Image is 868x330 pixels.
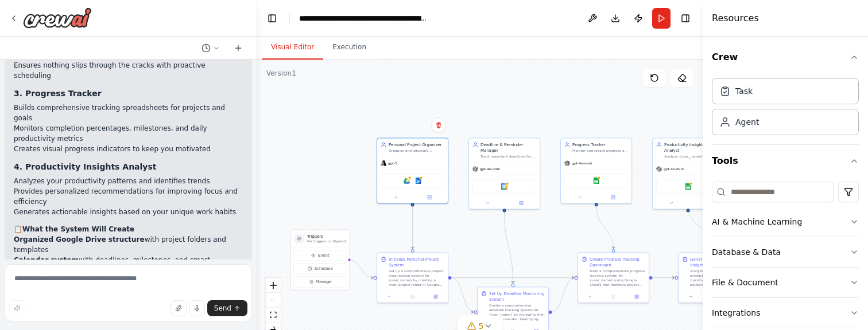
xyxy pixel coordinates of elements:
[501,183,508,190] img: Google calendar
[266,278,281,293] button: zoom in
[489,303,545,321] div: Create a comprehensive deadline tracking system for {user_name} by reviewing their current calend...
[400,293,424,300] button: No output available
[735,116,759,128] div: Agent
[489,290,545,302] div: Set Up Deadline Monitoring System
[14,255,243,276] li: with deadlines, milestones, and smart reminders
[293,250,347,261] button: Event
[468,137,540,209] div: Deadline & Reminder ManagerTrack important deadlines for {user_name}'s projects and goals, create...
[264,10,280,26] button: Hide left sidebar
[426,293,445,300] button: Open in side panel
[14,224,243,234] h2: 📋
[14,176,243,186] li: Analyzes your productivity patterns and identifies trends
[601,293,625,300] button: No output available
[290,229,350,290] div: TriggersNo triggers configuredEventScheduleManage
[597,194,630,201] button: Open in side panel
[685,183,692,190] img: Google sheets
[9,300,25,316] button: Improve this prompt
[266,69,296,78] div: Version 1
[293,263,347,274] button: Schedule
[594,206,617,249] g: Edge from c76d7b9b-f9cf-4444-a04f-2872c1ff1929 to 304c4994-fd41-4623-9254-f1ffc829fd5c
[653,275,675,281] g: Edge from 304c4994-fd41-4623-9254-f1ffc829fd5c to a17a4b72-a973-4e78-aa96-ca284bed63d4
[262,36,323,60] button: Visual Editor
[590,256,645,268] div: Create Progress Tracking Dashboard
[590,269,645,287] div: Build a comprehensive progress tracking system for {user_name} using Google Sheets that monitors ...
[593,177,600,184] img: Google sheets
[678,252,750,303] div: Generate Productivity Insights ReportAnalyze {user_name}'s productivity data from the tracking da...
[689,199,722,206] button: Open in side panel
[735,85,753,97] div: Task
[389,269,444,287] div: Set up a comprehensive project organization system for {user_name} by creating a main project fol...
[712,73,859,144] div: Crew
[23,7,92,28] img: Logo
[480,154,536,159] div: Track important deadlines for {user_name}'s projects and goals, create calendar events and remind...
[413,194,446,201] button: Open in side panel
[293,276,347,287] button: Manage
[388,161,397,166] span: gpt-5
[664,142,720,153] div: Productivity Insights Analyst
[14,207,243,217] li: Generates actionable insights based on your unique work habits
[315,266,333,272] span: Schedule
[652,137,724,209] div: Productivity Insights AnalystAnalyze {user_name}'s productivity patterns by reviewing completed t...
[404,177,410,184] img: Google drive
[389,142,444,147] div: Personal Project Organizer
[664,154,720,159] div: Analyze {user_name}'s productivity patterns by reviewing completed tasks, time allocation, goal a...
[229,41,247,55] button: Start a new chat
[572,142,628,147] div: Progress Tracker
[189,300,205,316] button: Click to speak your automation idea
[207,300,247,316] button: Send
[307,239,346,243] p: No triggers configured
[712,145,859,177] button: Tools
[266,308,281,323] button: fit view
[560,137,632,203] div: Progress TrackerMonitor and record progress on {user_name}'s goals and projects by maintaining tr...
[572,161,592,166] span: gpt-4o-mini
[415,177,422,184] img: Google docs
[712,11,759,25] h4: Resources
[14,162,157,171] strong: 4. Productivity Insights Analyst
[712,277,778,288] div: File & Document
[299,13,428,24] nav: breadcrumb
[323,36,375,60] button: Execution
[712,246,781,258] div: Database & Data
[712,216,802,227] div: AI & Machine Learning
[389,256,444,268] div: Initialize Personal Project System
[572,148,628,153] div: Monitor and record progress on {user_name}'s goals and projects by maintaining tracking spreadshe...
[14,186,243,207] li: Provides personalized recommendations for improving focus and efficiency
[502,212,516,283] g: Edge from 415f0a7a-258f-4004-b8e4-c735ba6473e5 to 8f651a1a-a67d-4fcb-9911-cbacd8e5a1e3
[431,117,446,132] button: Delete node
[14,103,243,123] li: Builds comprehensive tracking spreadsheets for projects and goals
[552,275,575,315] g: Edge from 8f651a1a-a67d-4fcb-9911-cbacd8e5a1e3 to 304c4994-fd41-4623-9254-f1ffc829fd5c
[14,235,145,243] strong: Organized Google Drive structure
[712,237,859,267] button: Database & Data
[664,167,684,171] span: gpt-4o-mini
[480,167,500,171] span: gpt-4o-mini
[197,41,224,55] button: Switch to previous chat
[452,275,474,315] g: Edge from f6420907-63f6-43bc-b3e6-86c66e5c6232 to 8f651a1a-a67d-4fcb-9911-cbacd8e5a1e3
[712,41,859,73] button: Crew
[578,252,649,303] div: Create Progress Tracking DashboardBuild a comprehensive progress tracking system for {user_name} ...
[712,268,859,297] button: File & Document
[480,142,536,153] div: Deadline & Reminder Manager
[712,207,859,237] button: AI & Machine Learning
[14,123,243,144] li: Monitors completion percentages, milestones, and daily productivity metrics
[318,253,330,258] span: Event
[170,300,187,316] button: Upload files
[712,298,859,328] button: Integrations
[677,10,693,26] button: Hide right sidebar
[214,304,231,313] span: Send
[316,279,332,285] span: Manage
[14,89,102,98] strong: 3. Progress Tracker
[410,206,416,249] g: Edge from ac87e26e-e1d4-43f6-8fee-9cb6015bccb3 to f6420907-63f6-43bc-b3e6-86c66e5c6232
[377,252,448,303] div: Initialize Personal Project SystemSet up a comprehensive project organization system for {user_na...
[14,256,79,264] strong: Calendar system
[452,275,575,281] g: Edge from f6420907-63f6-43bc-b3e6-86c66e5c6232 to 304c4994-fd41-4623-9254-f1ffc829fd5c
[307,233,346,239] h3: Triggers
[690,256,746,268] div: Generate Productivity Insights Report
[505,199,538,206] button: Open in side panel
[690,269,746,287] div: Analyze {user_name}'s productivity data from the tracking dashboard to identify patterns, trends,...
[377,137,448,203] div: Personal Project OrganizerOrganize and structure {user_name}'s personal projects by creating deta...
[627,293,646,300] button: Open in side panel
[14,144,243,154] li: Creates visual progress indicators to keep you motivated
[349,257,374,280] g: Edge from triggers to f6420907-63f6-43bc-b3e6-86c66e5c6232
[14,60,243,81] li: Ensures nothing slips through the cracks with proactive scheduling
[712,307,760,319] div: Integrations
